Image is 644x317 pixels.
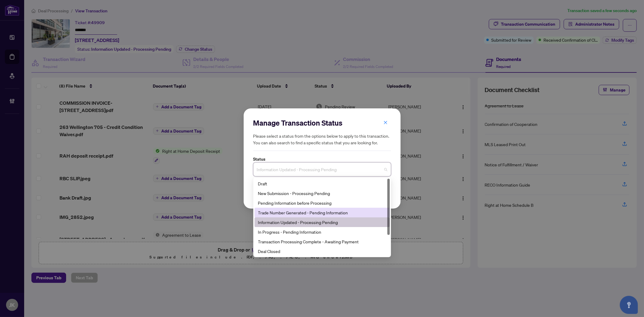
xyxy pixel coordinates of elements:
[255,237,390,246] div: Transaction Processing Complete - Awaiting Payment
[255,246,390,256] div: Deal Closed
[257,164,387,175] span: Information Updated - Processing Pending
[255,227,390,237] div: In Progress - Pending Information
[258,219,386,226] div: Information Updated - Processing Pending
[620,296,638,314] button: Open asap
[253,133,391,146] h5: Please select a status from the options below to apply to this transaction. You can also search t...
[255,198,390,208] div: Pending Information before Processing
[258,248,386,255] div: Deal Closed
[258,209,386,216] div: Trade Number Generated - Pending Information
[258,200,386,206] div: Pending Information before Processing
[258,238,386,245] div: Transaction Processing Complete - Awaiting Payment
[255,188,390,198] div: New Submission - Processing Pending
[253,118,391,128] h2: Manage Transaction Status
[253,156,391,162] label: Status
[255,217,390,227] div: Information Updated - Processing Pending
[258,190,386,197] div: New Submission - Processing Pending
[255,179,390,188] div: Draft
[258,180,386,187] div: Draft
[258,229,386,235] div: In Progress - Pending Information
[383,120,388,125] span: close
[255,208,390,217] div: Trade Number Generated - Pending Information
